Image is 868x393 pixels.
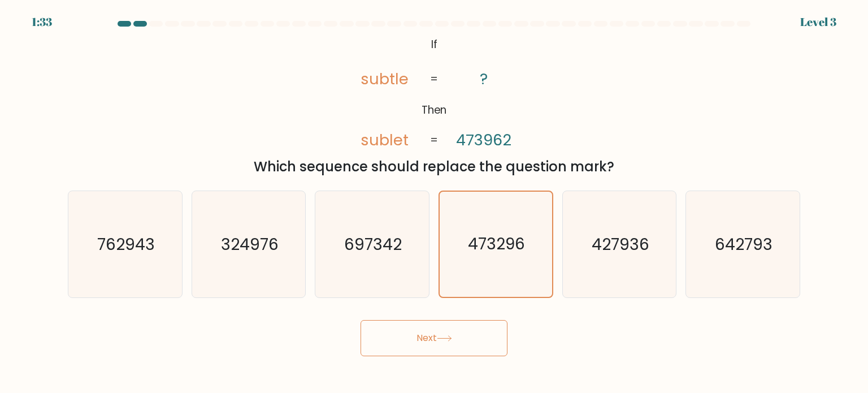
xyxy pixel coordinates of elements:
button: Next [361,320,507,356]
text: 762943 [97,232,155,255]
div: Level 3 [800,14,836,31]
text: 697342 [345,232,402,255]
div: Which sequence should replace the question mark? [75,157,793,177]
tspan: If [431,37,437,52]
tspan: 473962 [456,129,511,150]
svg: @import url('[URL][DOMAIN_NAME]); [338,34,530,152]
tspan: subtle [360,68,408,89]
tspan: ? [480,68,488,89]
text: 427936 [592,232,649,255]
tspan: Then [422,103,447,118]
tspan: sublet [360,129,408,150]
tspan: = [430,133,438,148]
tspan: = [430,71,438,87]
text: 642793 [715,232,772,255]
text: 324976 [221,232,279,255]
text: 473296 [468,233,526,255]
div: 1:33 [32,14,52,31]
